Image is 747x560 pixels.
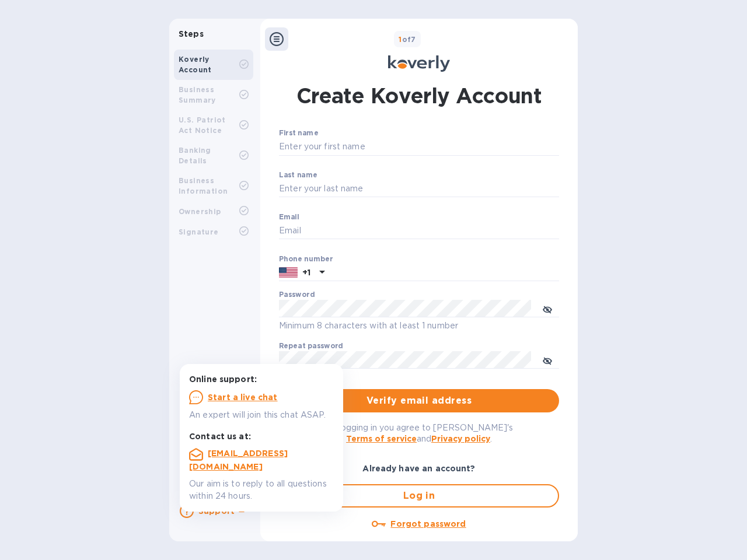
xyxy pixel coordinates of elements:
[279,389,559,412] button: Verify email address
[208,393,278,402] u: Start a live chat
[362,464,475,473] b: Already have an account?
[189,432,251,441] b: Contact us at:
[279,256,333,262] label: Phone number
[189,478,334,502] p: Our aim is to reply to all questions within 24 hours.
[279,343,343,350] label: Repeat password
[279,319,559,332] p: Minimum 8 characters with at least 1 number
[179,207,221,216] b: Ownership
[179,176,228,195] b: Business Information
[390,519,466,528] u: Forgot password
[431,434,490,443] a: Privacy policy
[179,55,212,74] b: Koverly Account
[326,423,513,443] span: By logging in you agree to [PERSON_NAME]'s and .
[179,85,216,104] b: Business Summary
[279,222,559,240] input: Email
[279,292,315,299] label: Password
[179,29,204,38] b: Steps
[536,297,559,320] button: toggle password visibility
[279,180,559,198] input: Enter your last name
[288,394,550,408] span: Verify email address
[198,506,235,516] b: Support
[399,35,416,44] b: of 7
[536,348,559,372] button: toggle password visibility
[279,213,299,220] label: Email
[279,171,317,178] label: Last name
[179,228,219,236] b: Signature
[189,374,257,384] b: Online support:
[302,267,310,278] p: +1
[289,489,549,503] span: Log in
[189,449,288,471] a: [EMAIL_ADDRESS][DOMAIN_NAME]
[279,266,298,279] img: US
[346,434,417,443] a: Terms of service
[399,35,402,44] span: 1
[279,484,559,508] button: Log in
[296,81,542,110] h1: Create Koverly Account
[179,146,211,165] b: Banking Details
[279,130,318,137] label: First name
[189,409,334,421] p: An expert will join this chat ASAP.
[279,138,559,156] input: Enter your first name
[179,116,226,135] b: U.S. Patriot Act Notice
